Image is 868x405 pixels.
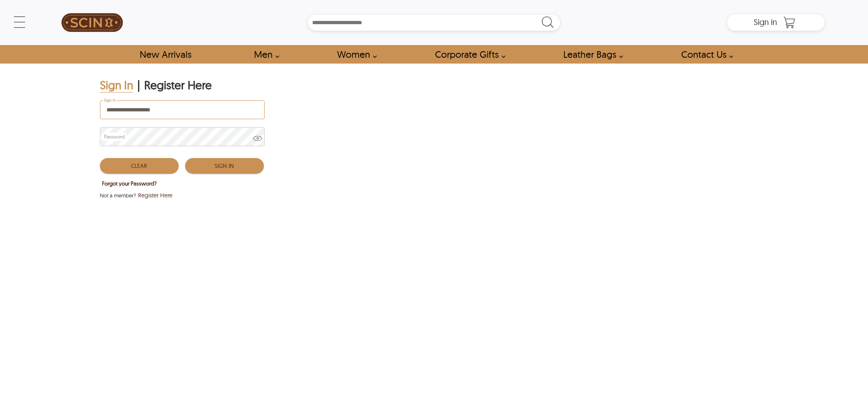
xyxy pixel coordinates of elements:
button: Forgot your Password? [100,178,159,189]
a: contact-us [672,45,738,63]
div: Sign In [100,78,133,93]
div: Register Here [144,78,212,93]
span: Register Here [138,191,172,199]
span: Sign in [754,17,777,27]
iframe: Sign in with Google Button [96,203,202,221]
img: SCIN [61,4,123,41]
a: Shop Women Leather Jackets [328,45,381,63]
div: | [137,78,140,93]
a: SCIN [43,4,141,41]
a: Shopping Cart [781,16,798,29]
iframe: chat widget [817,354,868,393]
iframe: fb:login_button Facebook Social Plugin [202,204,301,220]
a: Shop Leather Corporate Gifts [426,45,510,63]
a: Sign in [754,20,777,26]
span: Not a member? [100,191,136,199]
a: Shop Leather Bags [554,45,628,63]
a: Shop New Arrivals [130,45,200,63]
a: shop men's leather jackets [245,45,284,63]
button: Sign In [185,158,264,174]
button: Clear [100,158,179,174]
